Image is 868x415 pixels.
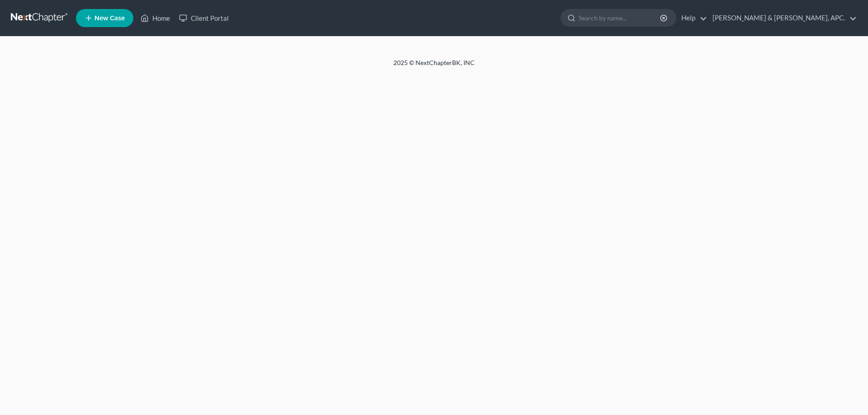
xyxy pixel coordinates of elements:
a: Help [677,10,707,26]
a: Home [136,10,175,26]
input: Search by name... [579,9,661,26]
a: [PERSON_NAME] & [PERSON_NAME], APC. [708,10,857,26]
a: Client Portal [175,10,233,26]
span: New Case [94,15,125,22]
div: 2025 © NextChapterBK, INC [176,58,692,75]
